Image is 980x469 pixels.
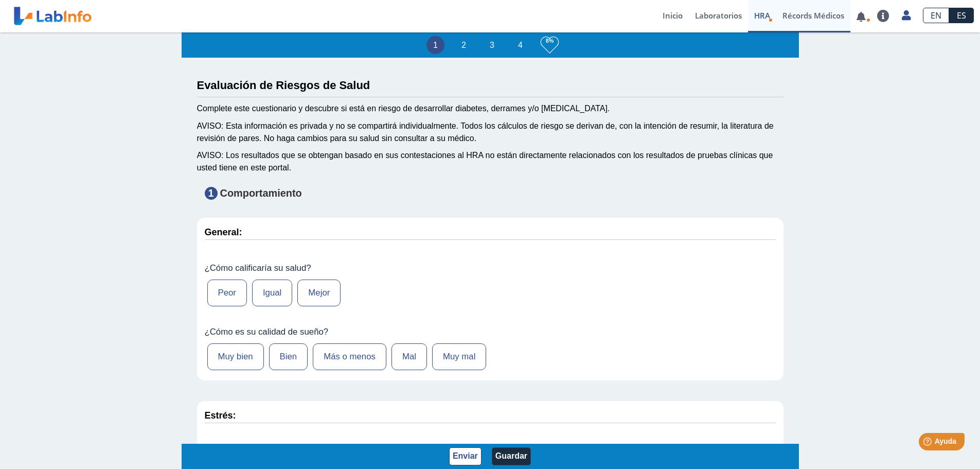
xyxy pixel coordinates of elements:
[426,36,444,54] li: 1
[205,227,242,237] strong: General:
[197,120,783,145] div: AVISO: Esta información es privada y no se compartirá individualmente. Todos los cálculos de ries...
[205,327,776,337] label: ¿Cómo es su calidad de sueño?
[197,79,783,92] h3: Evaluación de Riesgos de Salud
[432,343,486,370] label: Muy mal
[220,187,302,199] strong: Comportamiento
[207,280,247,306] label: Peor
[923,8,949,23] a: EN
[492,447,531,465] button: Guardar
[455,36,473,54] li: 2
[313,343,386,370] label: Más o menos
[269,343,308,370] label: Bien
[205,187,218,200] span: 1
[449,447,482,465] button: Enviar
[205,263,776,273] label: ¿Cómo calificaría su salud?
[252,280,292,306] label: Igual
[197,102,783,115] div: Complete este cuestionario y descubre si está en riesgo de desarrollar diabetes, derrames y/o [ME...
[541,34,559,47] h3: 8%
[949,8,974,23] a: ES
[511,36,529,54] li: 4
[754,10,770,21] span: HRA
[483,36,501,54] li: 3
[297,280,341,306] label: Mejor
[205,410,236,421] strong: Estrés:
[197,149,783,174] div: AVISO: Los resultados que se obtengan basado en sus contestaciones al HRA no están directamente r...
[207,343,264,370] label: Muy bien
[391,343,427,370] label: Mal
[888,429,969,458] iframe: Help widget launcher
